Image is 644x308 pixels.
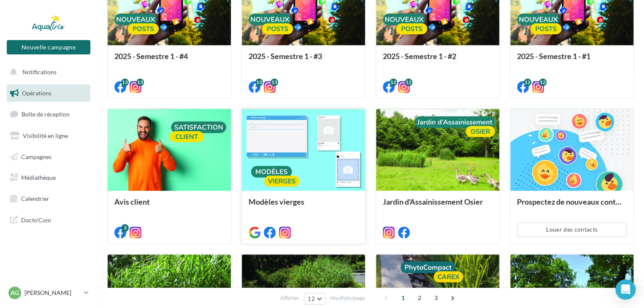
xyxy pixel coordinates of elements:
button: Louer des contacts [517,222,627,237]
div: 3 [121,224,129,232]
div: 13 [121,78,129,86]
a: Calendrier [5,190,92,208]
a: Médiathèque [5,169,92,186]
div: 2025 - Semestre 1 - #2 [383,52,492,69]
span: Calendrier [21,195,49,202]
span: Visibilité en ligne [23,132,68,139]
div: 2025 - Semestre 1 - #1 [517,52,627,69]
div: 12 [539,78,547,86]
span: Médiathèque [21,174,56,181]
div: 12 [405,78,412,86]
a: Campagnes [5,148,92,166]
span: Boîte de réception [22,111,70,118]
span: 1 [396,291,410,305]
div: 2025 - Semestre 1 - #3 [249,52,358,69]
span: 12 [308,295,315,302]
span: Afficher [280,294,299,302]
div: 13 [136,78,144,86]
a: Visibilité en ligne [5,127,92,145]
p: [PERSON_NAME] [24,289,81,297]
span: Docto'Com [21,214,51,225]
span: AG [11,289,19,297]
button: 12 [304,293,325,305]
a: Opérations [5,84,92,102]
div: Avis client [114,197,224,214]
div: 13 [271,78,278,86]
div: Prospectez de nouveaux contacts [517,197,627,214]
a: Docto'Com [5,211,92,229]
a: AG [PERSON_NAME] [7,285,90,301]
button: Nouvelle campagne [7,40,90,54]
span: Notifications [22,68,57,76]
div: 12 [390,78,397,86]
span: Opérations [22,89,51,97]
span: résultats/page [330,294,365,302]
span: 3 [429,291,443,305]
span: 2 [413,291,426,305]
div: Modèles vierges [249,197,358,214]
a: Boîte de réception [5,105,92,123]
span: Campagnes [21,153,51,160]
div: 12 [524,78,531,86]
div: 2025 - Semestre 1 - #4 [114,52,224,69]
div: Jardin d'Assainissement Osier [383,197,492,214]
div: 13 [255,78,263,86]
div: Open Intercom Messenger [615,279,636,300]
button: Notifications [5,63,89,81]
